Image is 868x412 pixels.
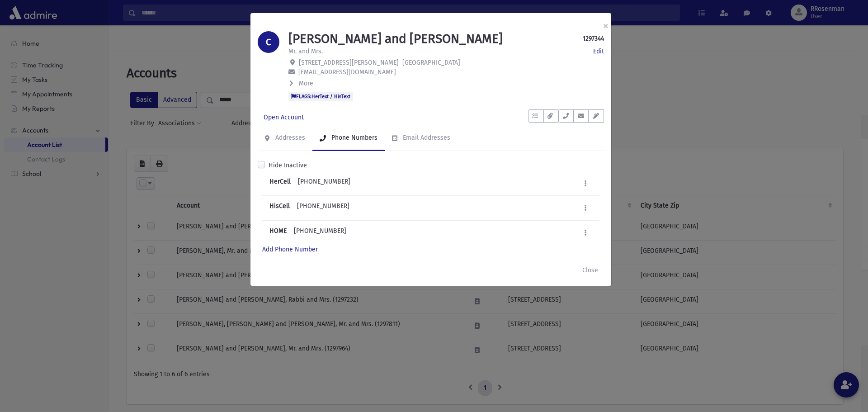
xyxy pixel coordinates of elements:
[258,31,279,53] div: C
[269,226,346,239] div: [PHONE_NUMBER]
[583,34,604,43] strong: 1297344
[288,79,314,88] button: More
[269,201,349,214] div: [PHONE_NUMBER]
[299,59,399,66] span: [STREET_ADDRESS][PERSON_NAME]
[269,227,287,235] b: HOME
[288,47,323,56] p: Mr. and Mrs.
[274,134,305,142] div: Addresses
[596,13,616,38] button: ×
[299,80,313,87] span: More
[298,68,396,76] span: [EMAIL_ADDRESS][DOMAIN_NAME]
[269,161,307,170] label: Hide Inactive
[330,134,377,142] div: Phone Numbers
[258,126,312,151] a: Addresses
[385,126,458,151] a: Email Addresses
[576,262,604,279] button: Close
[402,59,460,66] span: [GEOGRAPHIC_DATA]
[312,126,385,151] a: Phone Numbers
[269,202,290,210] b: HisCell
[593,47,604,56] a: Edit
[262,246,318,253] a: Add Phone Number
[288,92,353,101] span: FLAGS:HerText / HisText
[258,109,310,126] a: Open Account
[401,134,450,142] div: Email Addresses
[269,177,350,190] div: [PHONE_NUMBER]
[288,31,503,47] h1: [PERSON_NAME] and [PERSON_NAME]
[269,178,291,185] b: HerCell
